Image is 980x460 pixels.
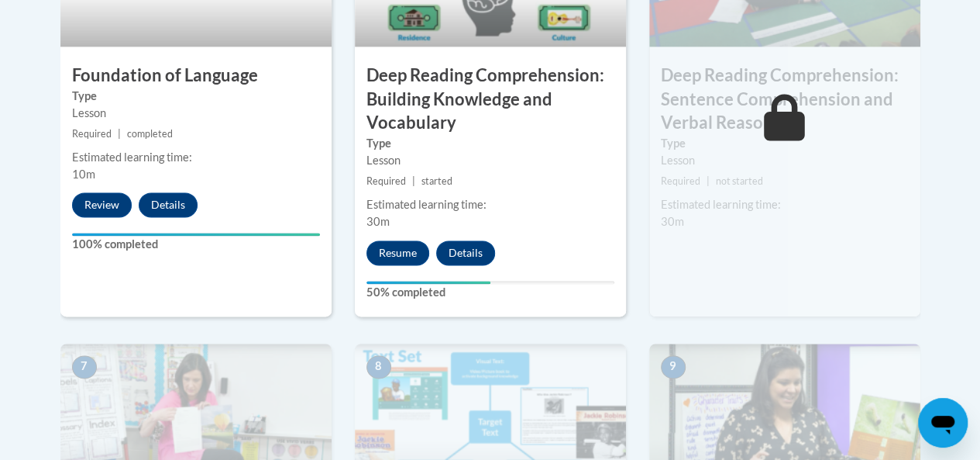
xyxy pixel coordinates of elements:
span: Required [366,175,406,187]
span: completed [127,128,173,140]
h3: Foundation of Language [60,64,332,88]
div: Estimated learning time: [72,149,320,166]
h3: Deep Reading Comprehension: Building Knowledge and Vocabulary [355,64,626,135]
label: Type [661,135,909,152]
div: Lesson [72,105,320,122]
span: not started [716,175,763,187]
div: Your progress [72,233,320,236]
span: | [412,175,415,187]
iframe: Button to launch messaging window [918,398,968,448]
span: 30m [661,215,684,228]
span: 8 [366,355,391,379]
button: Review [72,192,132,217]
div: Lesson [366,152,614,169]
label: Type [366,135,614,152]
span: | [118,128,121,140]
span: 7 [72,355,97,379]
span: | [707,175,710,187]
div: Estimated learning time: [661,196,909,213]
span: Required [72,128,112,140]
label: 100% completed [72,236,320,253]
span: started [421,175,452,187]
div: Estimated learning time: [366,196,614,213]
span: Required [661,175,700,187]
span: 9 [661,355,686,379]
label: 50% completed [366,284,614,301]
div: Lesson [661,152,909,169]
button: Details [436,240,495,265]
button: Details [139,192,198,217]
div: Your progress [366,281,490,284]
span: 30m [366,215,390,228]
h3: Deep Reading Comprehension: Sentence Comprehension and Verbal Reasoning [649,64,920,135]
label: Type [72,88,320,105]
button: Resume [366,240,429,265]
span: 10m [72,168,95,181]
